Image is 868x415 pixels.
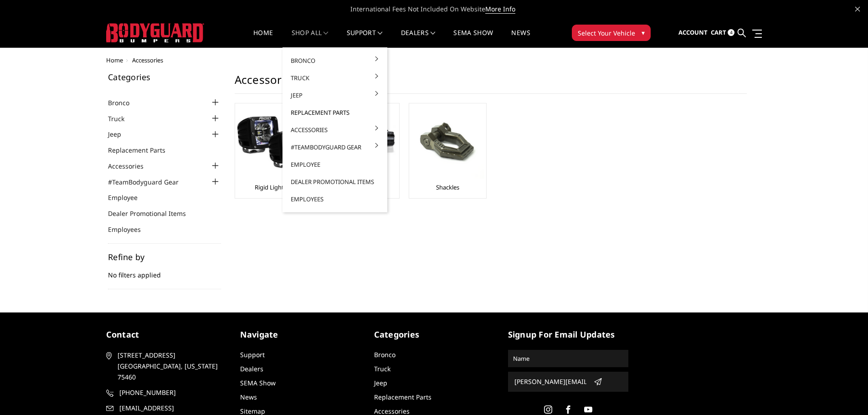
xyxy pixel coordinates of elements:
[108,73,221,81] h5: Categories
[106,23,204,42] img: BODYGUARD BUMPERS
[572,25,651,41] button: Select Your Vehicle
[374,328,494,341] h5: Categories
[235,73,747,94] h1: Accessories
[108,209,197,218] a: Dealer Promotional Items
[374,350,395,359] a: Bronco
[108,253,221,261] h5: Refine by
[108,225,152,234] a: Employees
[240,328,360,341] h5: Navigate
[508,328,628,341] h5: signup for email updates
[374,393,431,401] a: Replacement Parts
[286,173,384,190] a: Dealer Promotional Items
[485,5,515,14] a: More Info
[286,138,384,156] a: #TeamBodyguard Gear
[240,350,265,359] a: Support
[678,20,708,45] a: Account
[108,161,155,171] a: Accessories
[286,52,384,69] a: Bronco
[240,393,257,401] a: News
[401,30,436,47] a: Dealers
[511,30,530,47] a: News
[132,56,163,64] span: Accessories
[286,87,384,104] a: Jeep
[728,29,734,36] span: 4
[108,253,221,289] div: No filters applied
[286,156,384,173] a: Employee
[108,177,190,187] a: #TeamBodyguard Gear
[106,328,226,341] h5: contact
[822,371,868,415] iframe: Chat Widget
[374,364,390,373] a: Truck
[642,28,645,37] span: ▾
[678,28,708,36] span: Account
[108,145,177,155] a: Replacement Parts
[253,30,273,47] a: Home
[436,183,459,191] a: Shackles
[511,374,590,389] input: Email
[286,190,384,208] a: Employees
[108,129,133,139] a: Jeep
[711,28,726,36] span: Cart
[240,364,263,373] a: Dealers
[106,56,123,64] a: Home
[453,30,493,47] a: SEMA Show
[240,379,276,387] a: SEMA Show
[255,183,293,191] a: Rigid Lighting
[108,114,136,123] a: Truck
[108,98,141,108] a: Bronco
[578,28,635,38] span: Select Your Vehicle
[292,30,329,47] a: shop all
[108,193,149,202] a: Employee
[119,387,225,398] span: [PHONE_NUMBER]
[106,387,226,398] a: [PHONE_NUMBER]
[286,104,384,121] a: Replacement Parts
[347,30,383,47] a: Support
[711,20,734,45] a: Cart 4
[374,379,387,387] a: Jeep
[509,351,627,366] input: Name
[286,69,384,87] a: Truck
[118,350,223,383] span: [STREET_ADDRESS] [GEOGRAPHIC_DATA], [US_STATE] 75460
[286,121,384,138] a: Accessories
